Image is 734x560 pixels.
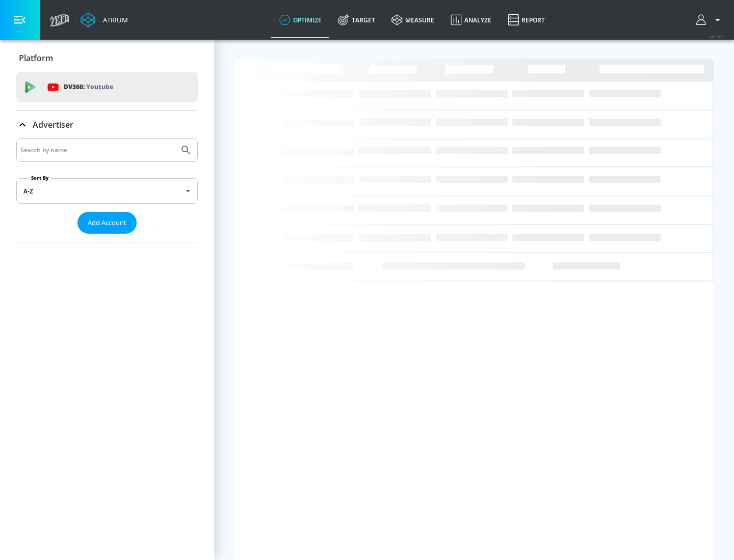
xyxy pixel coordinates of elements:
[88,217,126,229] span: Add Account
[330,2,383,38] a: Target
[16,138,198,242] div: Advertiser
[16,178,198,204] div: A-Z
[33,119,73,130] p: Advertiser
[500,2,553,38] a: Report
[271,2,330,38] a: optimize
[16,234,198,242] nav: list of Advertiser
[16,110,198,139] div: Advertiser
[383,2,442,38] a: measure
[29,175,51,181] label: Sort By
[16,44,198,72] div: Platform
[20,144,175,157] input: Search by name
[19,52,53,64] p: Platform
[99,15,128,24] div: Atrium
[81,12,128,27] a: Atrium
[77,212,137,234] button: Add Account
[86,81,113,92] p: Youtube
[64,81,113,93] p: DV360:
[710,34,724,39] span: v 4.24.0
[16,72,198,102] div: DV360: Youtube
[442,2,500,38] a: Analyze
